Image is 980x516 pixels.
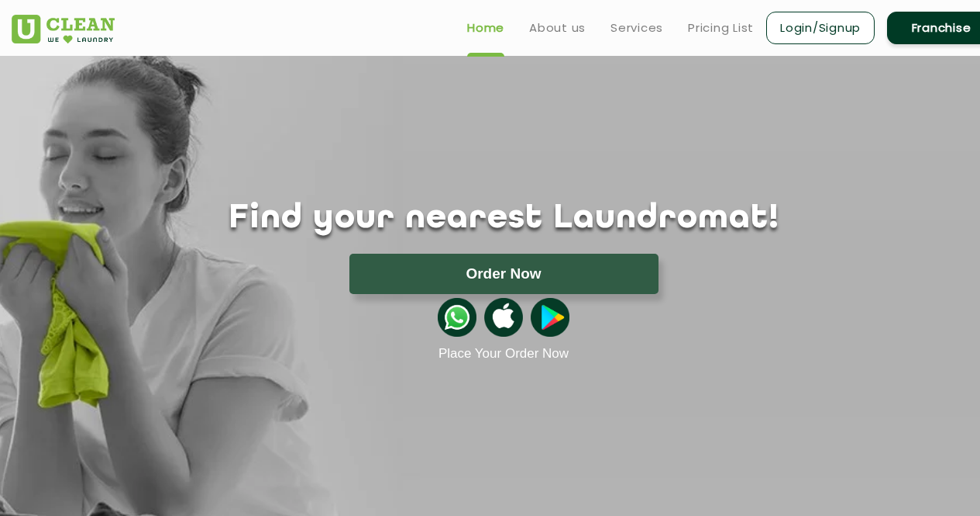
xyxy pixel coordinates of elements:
img: playstoreicon.png [531,298,569,337]
a: About us [529,19,586,37]
a: Home [467,19,504,37]
img: apple-icon.png [484,298,523,337]
img: whatsappicon.png [438,298,476,337]
button: Order Now [349,254,658,294]
a: Login/Signup [766,12,875,44]
a: Place Your Order Now [438,346,569,362]
a: Pricing List [688,19,754,37]
img: UClean Laundry and Dry Cleaning [12,15,115,43]
a: Services [610,19,663,37]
